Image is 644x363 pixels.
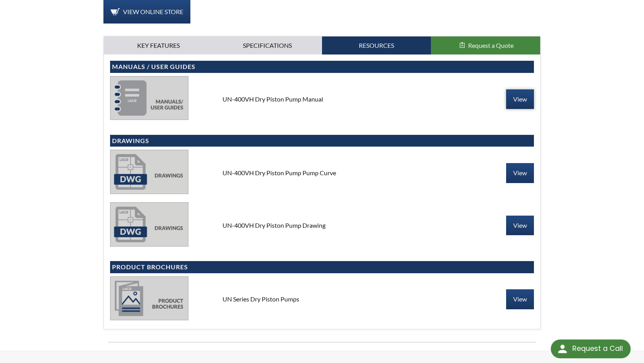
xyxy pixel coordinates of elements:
[216,95,428,103] div: UN-400VH Dry Piston Pump Manual
[216,169,428,177] div: UN-400VH Dry Piston Pump Pump Curve
[431,36,540,54] button: Request a Quote
[112,263,532,271] h4: Product Brochures
[572,339,623,358] div: Request a Call
[110,276,188,320] img: product_brochures-81b49242bb8394b31c113ade466a77c846893fb1009a796a1a03a1a1c57cbc37.jpg
[110,202,188,246] img: drawings-dbc82c2fa099a12033583e1b2f5f2fc87839638bef2df456352de0ba3a5177af.jpg
[216,221,428,230] div: UN-400VH Dry Piston Pump Drawing
[213,36,322,54] a: Specifications
[322,36,431,54] a: Resources
[112,137,532,145] h4: Drawings
[506,216,534,235] a: View
[104,36,213,54] a: Key Features
[216,295,428,303] div: UN Series Dry Piston Pumps
[506,89,534,109] a: View
[506,163,534,183] a: View
[468,42,514,49] span: Request a Quote
[506,289,534,309] a: View
[110,76,188,120] img: manuals-58eb83dcffeb6bffe51ad23c0c0dc674bfe46cf1c3d14eaecd86c55f24363f1d.jpg
[556,343,569,355] img: round button
[112,63,532,71] h4: Manuals / User Guides
[110,150,188,194] img: drawings-dbc82c2fa099a12033583e1b2f5f2fc87839638bef2df456352de0ba3a5177af.jpg
[551,339,631,358] div: Request a Call
[123,8,183,15] span: View Online Store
